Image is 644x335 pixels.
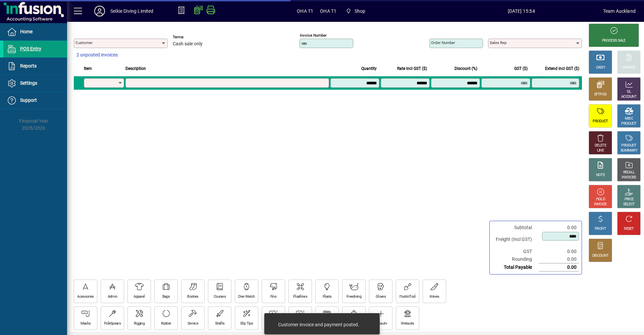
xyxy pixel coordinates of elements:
[430,294,439,299] div: Knives
[187,294,198,299] div: Booties
[539,255,579,263] td: 0.00
[592,253,608,258] div: DISCOUNT
[514,65,528,72] span: GST ($)
[323,294,332,299] div: Floats
[20,46,41,51] span: POS Entry
[108,294,117,299] div: Admin
[84,65,92,72] span: Item
[187,321,198,326] div: Service
[621,148,637,153] div: SUMMARY
[355,6,366,16] span: Shop
[110,6,154,16] div: Selkie Diving Limited
[492,232,539,248] td: Freight (Incl GST)
[623,202,635,207] div: SELECT
[625,197,634,202] div: PRICE
[492,255,539,263] td: Rounding
[214,294,226,299] div: Courses
[594,202,606,207] div: INVOICE
[593,119,608,124] div: PRODUCT
[603,6,636,16] div: Team Auckland
[20,29,33,34] span: Home
[215,321,225,326] div: Shafts
[80,321,91,326] div: Masks
[3,92,67,109] a: Support
[20,80,37,86] span: Settings
[539,224,579,232] td: 0.00
[293,294,307,299] div: Floatlines
[346,294,361,299] div: Freediving
[297,6,313,16] span: OHA T1
[623,65,636,70] div: CHARGE
[623,170,635,175] div: RECALL
[440,6,603,16] span: [DATE] 15:54
[490,40,506,45] mat-label: Sales rep
[104,321,121,326] div: PoleSpears
[343,5,368,17] span: Shop
[361,65,377,72] span: Quantity
[492,263,539,271] td: Total Payable
[238,294,255,299] div: Dive Watch
[133,294,145,299] div: Apparel
[300,33,327,38] mat-label: Invoice number
[624,226,634,232] div: RESET
[3,24,67,40] a: Home
[173,35,213,39] span: Terms
[597,148,604,153] div: LINE
[539,248,579,255] td: 0.00
[74,49,120,61] button: 2 unposted invoices
[454,65,477,72] span: Discount (%)
[75,40,93,45] mat-label: Customer
[596,65,605,70] div: CASH
[399,294,415,299] div: HuntinTool
[125,65,146,72] span: Description
[270,294,276,299] div: Fins
[595,226,606,232] div: PROFIT
[134,321,145,326] div: Rigging
[627,89,631,94] div: GL
[320,6,336,16] span: OHA T1
[431,40,455,45] mat-label: Order number
[77,294,94,299] div: Acessories
[492,224,539,232] td: Subtotal
[89,5,110,17] button: Profile
[602,38,626,43] div: PROCESS SALE
[539,263,579,271] td: 0.00
[622,175,636,180] div: INVOICES
[20,97,37,103] span: Support
[596,197,605,202] div: HOLD
[492,248,539,255] td: GST
[162,294,170,299] div: Bags
[595,143,606,148] div: DELETE
[594,92,607,97] div: EFTPOS
[401,321,414,326] div: Wetsuits
[76,51,118,58] span: 2 unposted invoices
[625,116,633,121] div: MISC
[596,173,605,178] div: NOTE
[173,41,203,47] span: Cash sale only
[3,58,67,75] a: Reports
[621,143,636,148] div: PRODUCT
[397,65,427,72] span: Rate incl GST ($)
[3,75,67,92] a: Settings
[545,65,579,72] span: Extend incl GST ($)
[376,294,386,299] div: Gloves
[161,321,171,326] div: Rubber
[240,321,253,326] div: Slip Tips
[621,121,636,126] div: PRODUCT
[621,94,637,99] div: ACCOUNT
[374,321,387,326] div: Wetsuit+
[278,321,359,328] div: Customer invoice and payment posted.
[20,63,37,69] span: Reports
